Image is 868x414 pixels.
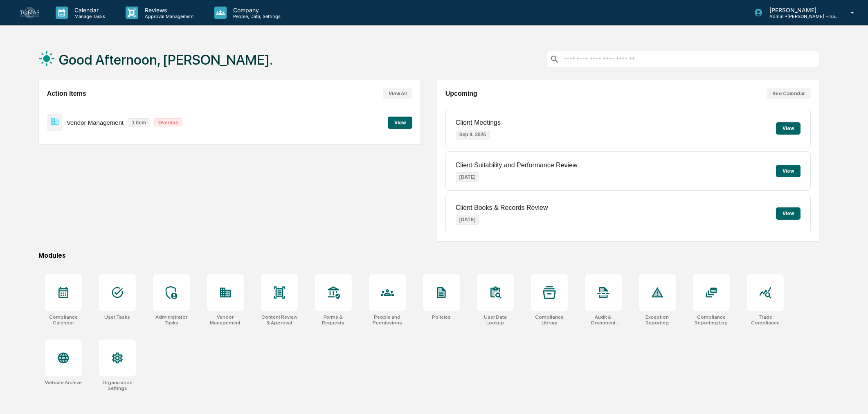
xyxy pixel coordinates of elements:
[388,117,412,129] button: View
[67,119,124,126] p: Vendor Management
[227,7,285,13] p: Company
[99,380,136,391] div: Organization Settings
[456,172,479,182] p: [DATE]
[315,314,352,326] div: Forms & Requests
[693,314,730,326] div: Compliance Reporting Log
[68,7,109,13] p: Calendar
[763,13,839,19] p: Admin • [PERSON_NAME] Financial Advisors
[38,252,820,259] div: Modules
[47,90,86,97] h2: Action Items
[153,314,190,326] div: Administrator Tasks
[45,314,82,326] div: Compliance Calendar
[45,380,82,385] div: Website Archive
[207,314,244,326] div: Vendor Management
[747,314,784,326] div: Trade Compliance
[432,314,451,320] div: Policies
[531,314,568,326] div: Compliance Library
[154,118,182,127] p: Overdue
[68,13,109,19] p: Manage Tasks
[456,162,578,169] p: Client Suitability and Performance Review
[776,165,801,177] button: View
[20,7,39,18] img: logo
[138,13,198,19] p: Approval Management
[388,118,412,126] a: View
[585,314,622,326] div: Audit & Document Logs
[456,130,490,139] p: Sep 9, 2025
[261,314,298,326] div: Content Review & Approval
[227,13,285,19] p: People, Data, Settings
[383,88,412,99] button: View All
[767,88,811,99] button: See Calendar
[763,7,839,13] p: [PERSON_NAME]
[128,118,150,127] p: 1 item
[639,314,676,326] div: Exception Reporting
[776,207,801,220] button: View
[59,52,273,68] h1: Good Afternoon, [PERSON_NAME].
[456,119,501,126] p: Client Meetings
[776,122,801,135] button: View
[456,215,479,225] p: [DATE]
[477,314,514,326] div: User Data Lookup
[138,7,198,13] p: Reviews
[369,314,406,326] div: People and Permissions
[104,314,130,320] div: User Tasks
[445,90,477,97] h2: Upcoming
[456,204,548,211] p: Client Books & Records Review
